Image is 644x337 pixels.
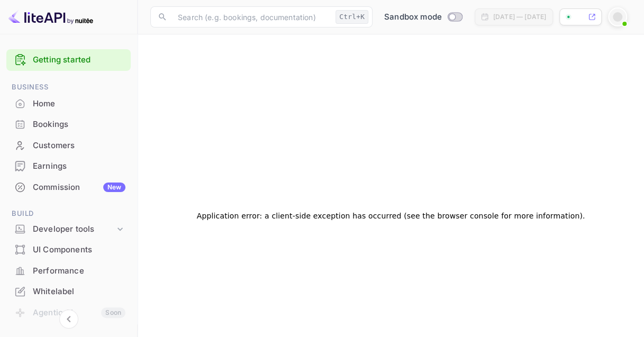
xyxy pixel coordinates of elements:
[33,119,125,131] div: Bookings
[6,94,131,113] a: Home
[33,160,125,172] div: Earnings
[6,220,131,239] div: Developer tools
[33,244,125,256] div: UI Components
[33,54,125,66] a: Getting started
[59,309,78,329] button: Collapse navigation
[33,98,125,110] div: Home
[6,135,131,155] a: Customers
[6,135,131,156] div: Customers
[33,265,125,277] div: Performance
[6,114,131,134] a: Bookings
[380,11,466,23] div: Switch to Production mode
[33,140,125,152] div: Customers
[6,177,131,198] div: CommissionNew
[6,281,131,301] a: Whitelabel
[6,49,131,71] div: Getting started
[197,208,585,223] h2: Application error: a client-side exception has occurred (see the browser console for more informa...
[171,6,331,28] input: Search (e.g. bookings, documentation)
[6,281,131,302] div: Whitelabel
[6,94,131,114] div: Home
[8,8,93,25] img: LiteAPI logo
[384,11,442,23] span: Sandbox mode
[103,183,125,192] div: New
[493,12,546,22] div: [DATE] — [DATE]
[6,208,131,220] span: Build
[6,261,131,281] div: Performance
[33,223,115,235] div: Developer tools
[6,114,131,135] div: Bookings
[33,286,125,298] div: Whitelabel
[6,177,131,197] a: CommissionNew
[6,240,131,260] div: UI Components
[33,181,125,194] div: Commission
[6,156,131,176] a: Earnings
[6,81,131,93] span: Business
[6,156,131,177] div: Earnings
[6,261,131,280] a: Performance
[335,10,368,24] div: Ctrl+K
[6,240,131,259] a: UI Components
